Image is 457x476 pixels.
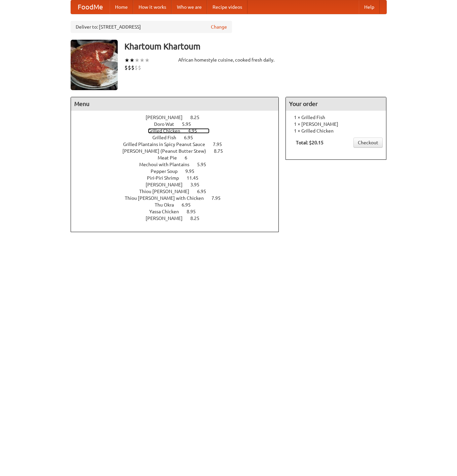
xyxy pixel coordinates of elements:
[207,0,247,14] a: Recipe videos
[146,115,212,120] a: [PERSON_NAME] 8.25
[71,40,118,90] img: angular.jpg
[158,155,184,160] span: Meat Pie
[140,57,145,64] li: ★
[152,135,183,140] span: Grilled Fish
[71,21,232,33] div: Deliver to: [STREET_ADDRESS]
[146,182,212,187] a: [PERSON_NAME] 3.95
[133,0,172,14] a: How it works
[124,40,387,53] h3: Khartoum Khartoum
[147,175,211,181] a: Piri-Piri Shrimp 11.45
[146,216,189,221] span: [PERSON_NAME]
[128,64,131,71] li: $
[187,209,202,214] span: 8.95
[135,57,140,64] li: ★
[131,64,135,71] li: $
[149,209,186,214] span: Yassa Chicken
[124,57,129,64] li: ★
[151,169,207,174] a: Pepper Soup 9.95
[145,57,150,64] li: ★
[149,209,208,214] a: Yassa Chicken 8.95
[289,127,383,134] li: 1 × Grilled Chicken
[286,97,386,111] h4: Your order
[197,162,213,167] span: 5.95
[71,97,279,111] h4: Menu
[182,202,197,208] span: 6.95
[123,142,212,147] span: Grilled Plantains in Spicy Peanut Sauce
[71,0,110,14] a: FoodMe
[148,128,187,134] span: Grilled Chicken
[154,121,181,127] span: Doro Wat
[124,64,128,71] li: $
[129,57,135,64] li: ★
[122,148,213,154] span: [PERSON_NAME] (Peanut Butter Stew)
[296,140,323,145] b: Total: $20.15
[138,64,141,71] li: $
[178,57,279,63] div: African homestyle cuisine, cooked fresh daily.
[213,142,229,147] span: 7.95
[353,138,383,148] a: Checkout
[148,128,210,134] a: Grilled Chicken 4.95
[158,155,200,160] a: Meat Pie 6
[146,216,212,221] a: [PERSON_NAME] 8.25
[190,182,206,187] span: 3.95
[185,169,201,174] span: 9.95
[185,155,194,160] span: 6
[146,115,189,120] span: [PERSON_NAME]
[172,0,207,14] a: Who we are
[289,114,383,121] li: 1 × Grilled Fish
[190,216,206,221] span: 8.25
[122,148,235,154] a: [PERSON_NAME] (Peanut Butter Stew) 8.75
[211,24,227,30] a: Change
[289,121,383,127] li: 1 × [PERSON_NAME]
[212,195,227,201] span: 7.95
[182,121,198,127] span: 5.95
[135,64,138,71] li: $
[139,189,219,194] a: Thiou [PERSON_NAME] 6.95
[125,195,233,201] a: Thiou [PERSON_NAME] with Chicken 7.95
[151,169,184,174] span: Pepper Soup
[187,175,205,181] span: 11.45
[155,202,203,208] a: Thu Okra 6.95
[190,115,206,120] span: 8.25
[214,148,230,154] span: 8.75
[155,202,181,208] span: Thu Okra
[146,182,189,187] span: [PERSON_NAME]
[139,162,196,167] span: Mechoui with Plantains
[184,135,200,140] span: 6.95
[123,142,234,147] a: Grilled Plantains in Spicy Peanut Sauce 7.95
[188,128,204,134] span: 4.95
[359,0,380,14] a: Help
[147,175,186,181] span: Piri-Piri Shrimp
[139,162,219,167] a: Mechoui with Plantains 5.95
[197,189,213,194] span: 6.95
[139,189,196,194] span: Thiou [PERSON_NAME]
[154,121,203,127] a: Doro Wat 5.95
[110,0,133,14] a: Home
[125,195,211,201] span: Thiou [PERSON_NAME] with Chicken
[152,135,205,140] a: Grilled Fish 6.95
